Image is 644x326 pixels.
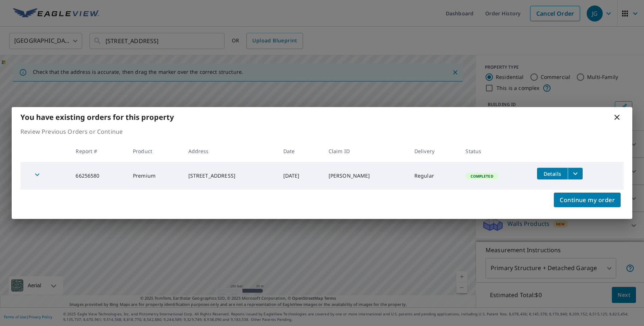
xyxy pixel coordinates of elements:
th: Claim ID [323,140,409,162]
b: You have existing orders for this property [20,112,174,122]
p: Review Previous Orders or Continue [20,127,624,136]
th: Address [183,140,277,162]
div: [STREET_ADDRESS] [188,172,272,179]
button: Continue my order [554,193,621,207]
span: Completed [466,174,497,179]
td: Premium [127,162,183,190]
th: Report # [70,140,127,162]
th: Delivery [409,140,460,162]
button: detailsBtn-66256580 [537,168,568,179]
th: Product [127,140,183,162]
span: Continue my order [560,195,615,205]
td: [DATE] [277,162,323,190]
th: Date [277,140,323,162]
td: Regular [409,162,460,190]
td: 66256580 [70,162,127,190]
button: filesDropdownBtn-66256580 [568,168,583,179]
td: [PERSON_NAME] [323,162,409,190]
th: Status [460,140,531,162]
span: Details [541,170,563,177]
